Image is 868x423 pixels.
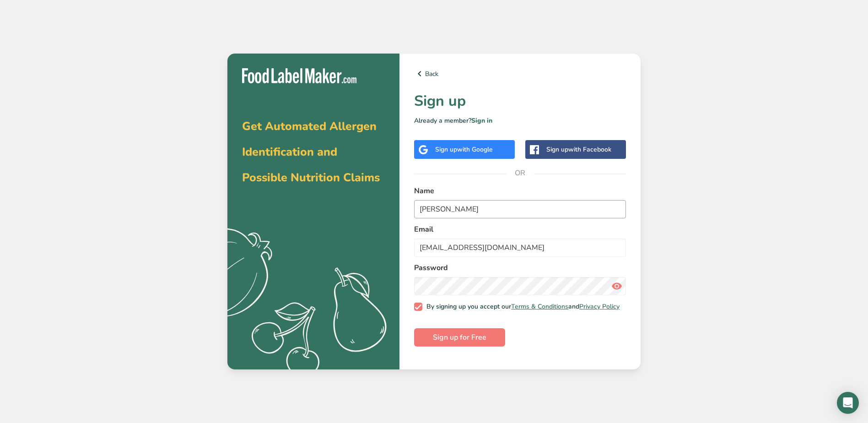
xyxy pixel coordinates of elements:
[242,68,356,83] img: Food Label Maker
[457,145,493,154] span: with Google
[414,90,626,112] h1: Sign up
[414,224,626,235] label: Email
[568,145,611,154] span: with Facebook
[546,145,611,154] div: Sign up
[414,185,626,196] label: Name
[414,239,626,257] input: email@example.com
[433,332,486,343] span: Sign up for Free
[414,116,626,125] p: Already a member?
[837,392,859,414] div: Open Intercom Messenger
[435,145,493,154] div: Sign up
[422,303,620,311] span: By signing up you accept our and
[242,119,380,185] span: Get Automated Allergen Identification and Possible Nutrition Claims
[414,200,626,218] input: John Doe
[507,159,534,187] span: OR
[414,328,505,347] button: Sign up for Free
[414,68,626,79] a: Back
[471,116,492,125] a: Sign in
[511,302,568,311] a: Terms & Conditions
[579,302,620,311] a: Privacy Policy
[414,262,626,273] label: Password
